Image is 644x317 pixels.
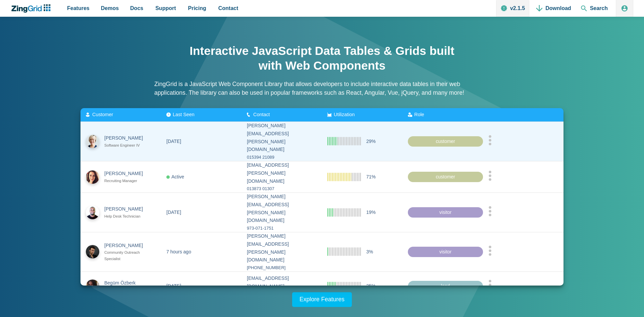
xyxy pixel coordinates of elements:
div: Recruiting Manager [104,178,149,184]
div: [PERSON_NAME] [104,170,149,178]
div: [EMAIL_ADDRESS][DOMAIN_NAME] [247,274,317,291]
span: Support [155,4,176,13]
div: 7 hours ago [166,248,191,256]
div: 015394 21089 [247,154,317,161]
span: 29% [366,137,376,145]
div: Active [166,173,184,181]
div: [PERSON_NAME] [104,241,149,249]
div: [PERSON_NAME] [104,134,149,142]
div: Help Desk Technician [104,213,149,220]
div: [DATE] [166,137,181,145]
span: Contact [253,112,270,117]
span: Customer [92,112,113,117]
span: Utilization [334,112,355,117]
div: [DATE] [166,208,181,216]
div: [PHONE_NUMBER] [247,264,317,271]
span: Docs [130,4,143,13]
div: lead [408,281,483,292]
span: Last Seen [173,112,195,117]
span: Demos [101,4,119,13]
div: [PERSON_NAME][EMAIL_ADDRESS][PERSON_NAME][DOMAIN_NAME] [247,193,317,225]
div: visitor [408,246,483,257]
span: 3% [366,248,373,256]
div: [PERSON_NAME] [104,205,149,213]
span: 19% [366,208,376,216]
div: [PERSON_NAME][EMAIL_ADDRESS][PERSON_NAME][DOMAIN_NAME] [247,232,317,264]
h1: Interactive JavaScript Data Tables & Grids built with Web Components [188,44,456,73]
span: 71% [366,173,376,181]
span: Contact [218,4,238,13]
div: 973-071-1751 [247,225,317,232]
div: 013873 01307 [247,185,317,192]
div: Community Outreach Specialist [104,249,149,262]
div: customer [408,136,483,147]
a: Explore Features [292,292,352,307]
div: Software Engineer IV [104,142,149,149]
div: visitor [408,207,483,218]
span: Role [414,112,424,117]
p: ZingGrid is a JavaScript Web Component Library that allows developers to include interactive data... [154,80,490,97]
div: [DATE] [166,282,181,290]
span: 25% [366,282,376,290]
div: [PERSON_NAME][EMAIL_ADDRESS][PERSON_NAME][DOMAIN_NAME] [247,122,317,154]
div: customer [408,171,483,182]
span: Pricing [188,4,206,13]
div: Begüm Özberk [104,279,149,287]
div: [EMAIL_ADDRESS][PERSON_NAME][DOMAIN_NAME] [247,161,317,185]
a: ZingChart Logo. Click to return to the homepage [11,4,54,13]
span: Features [67,4,90,13]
